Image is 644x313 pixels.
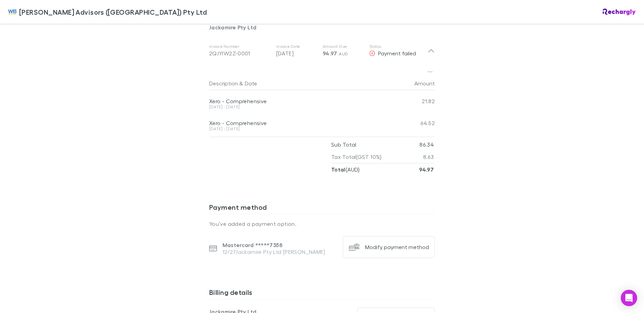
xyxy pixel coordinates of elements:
p: Jackamire Pty Ltd [209,23,435,31]
button: Description [209,77,238,90]
strong: 94.97 [419,166,434,173]
img: Modify payment method's Logo [349,242,360,253]
p: ( AUD ) [331,163,360,176]
div: Invoice Number2QJYIW2Z-0001Invoice Date[DATE]Amount Due94.97 AUDStatusPayment failed [204,37,440,64]
div: Open Intercom Messenger [621,290,637,306]
div: Modify payment method [365,244,429,250]
p: Invoice Date [276,44,317,49]
div: Xero - Comprehensive [209,120,394,126]
img: Rechargly Logo [603,9,636,15]
h3: Payment method [209,203,435,214]
div: Xero - Comprehensive [209,98,394,105]
div: [DATE] - [DATE] [209,105,394,109]
strong: Total [331,166,346,173]
div: [DATE] - [DATE] [209,127,394,131]
p: You’ve added a payment option. [209,220,435,228]
p: Sub Total [331,138,356,151]
p: [DATE] [276,49,317,57]
div: 21.82 [394,90,435,112]
img: William Buck Advisors (WA) Pty Ltd's Logo [8,8,16,16]
p: Status [369,44,428,49]
h3: Billing details [209,288,435,299]
span: Payment failed [378,50,416,56]
p: 12/27 Jackamire Pty Ltd [PERSON_NAME] [223,248,325,255]
div: 64.52 [394,112,435,134]
span: AUD [339,51,348,56]
div: & [209,77,391,90]
div: 2QJYIW2Z-0001 [209,49,271,57]
button: Modify payment method [343,236,435,258]
p: 86.34 [419,138,434,151]
p: Amount Due [323,44,364,49]
p: Invoice Number [209,44,271,49]
p: Tax Total (GST 10%) [331,151,382,163]
button: Date [245,77,257,90]
span: 94.97 [323,50,337,57]
p: 8.63 [423,151,434,163]
span: [PERSON_NAME] Advisors ([GEOGRAPHIC_DATA]) Pty Ltd [19,7,207,17]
